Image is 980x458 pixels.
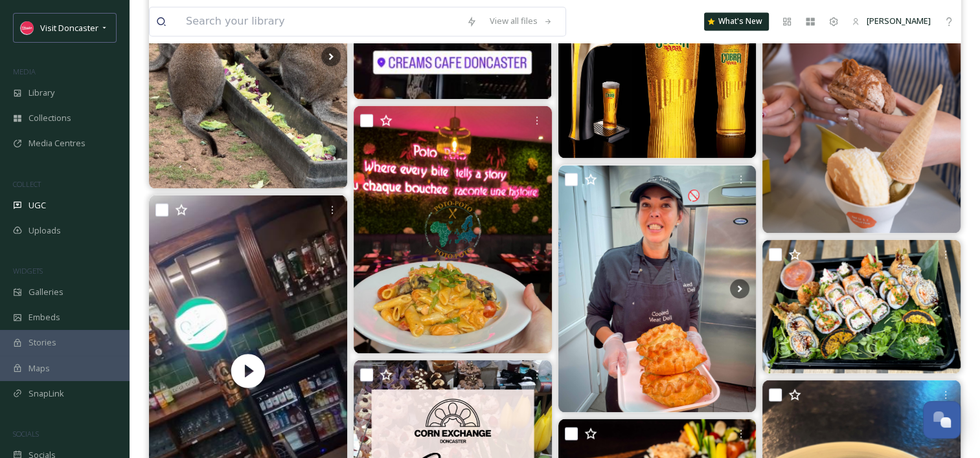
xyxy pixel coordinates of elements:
span: Library [28,87,54,99]
span: UGC [28,199,46,212]
span: SnapLink [28,387,64,400]
span: COLLECT [13,179,41,189]
span: [PERSON_NAME] [867,15,931,27]
span: Collections [28,112,71,124]
button: Open Chat [923,401,961,439]
span: SOCIALS [13,429,39,439]
img: Check out 1 of our pasta dishes on our menu! Perfect for this warm weather! #pasta #pastapasta #p... [354,105,552,353]
span: Uploads [28,224,61,237]
input: Search your library [179,7,460,36]
span: WIDGETS [13,266,43,276]
span: Embeds [28,311,60,323]
span: Galleries [28,286,63,298]
a: [PERSON_NAME] [845,8,937,34]
a: View all files [483,8,559,34]
img: 🍣✨ Today we’re inviting you for a sushi evening! ✨🍣 👉 We’re open from 4:00 PM to 9:30 PM! Fresh, ... [762,239,961,373]
span: Maps [28,362,50,375]
span: Visit Doncaster [40,22,98,34]
span: Media Centres [28,137,85,149]
span: MEDIA [13,67,36,76]
a: What's New [704,12,769,30]
img: visit%20logo%20fb.jpg [21,21,34,34]
img: 🌿 Summer is in full swing at Doncaster Market, and the atmosphere couldn’t be brighter! Bursting ... [558,165,757,412]
span: Stories [28,336,56,349]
